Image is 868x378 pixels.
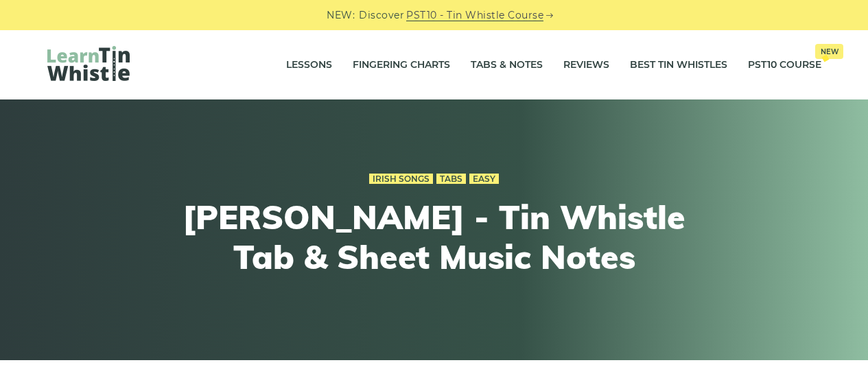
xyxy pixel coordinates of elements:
a: Lessons [286,48,332,82]
a: Best Tin Whistles [630,48,727,82]
a: Tabs & Notes [471,48,543,82]
a: Irish Songs [369,174,433,185]
a: Easy [469,174,499,185]
a: Tabs [436,174,466,185]
a: Fingering Charts [353,48,450,82]
a: PST10 CourseNew [748,48,821,82]
img: LearnTinWhistle.com [47,46,130,81]
h1: [PERSON_NAME] - Tin Whistle Tab & Sheet Music Notes [182,198,687,276]
a: Reviews [563,48,609,82]
span: New [815,44,843,59]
